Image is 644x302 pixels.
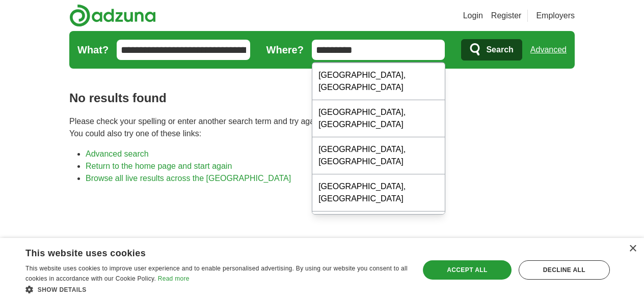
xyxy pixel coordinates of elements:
[629,245,636,253] div: Close
[312,174,445,212] div: [GEOGRAPHIC_DATA], [GEOGRAPHIC_DATA]
[536,10,575,22] a: Employers
[530,40,567,60] a: Advanced
[77,42,109,57] label: What?
[69,4,156,27] img: Adzuna logo
[86,162,232,170] a: Return to the home page and start again
[266,42,304,57] label: Where?
[486,40,513,60] span: Search
[38,286,87,293] span: Show details
[463,10,483,22] a: Login
[86,149,149,158] a: Advanced search
[25,265,408,282] span: This website uses cookies to improve user experience and to enable personalised advertising. By u...
[461,39,522,61] button: Search
[423,260,512,280] div: Accept all
[312,100,445,137] div: [GEOGRAPHIC_DATA], [GEOGRAPHIC_DATA]
[69,115,575,140] p: Please check your spelling or enter another search term and try again. You could also try one of ...
[158,275,190,282] a: Read more, opens a new window
[312,63,445,100] div: [GEOGRAPHIC_DATA], [GEOGRAPHIC_DATA]
[69,89,575,107] h1: No results found
[25,284,408,294] div: Show details
[86,174,291,183] a: Browse all live results across the [GEOGRAPHIC_DATA]
[519,260,610,280] div: Decline all
[491,10,522,22] a: Register
[25,244,382,259] div: This website uses cookies
[312,212,445,249] div: [GEOGRAPHIC_DATA], [GEOGRAPHIC_DATA]
[312,137,445,174] div: [GEOGRAPHIC_DATA], [GEOGRAPHIC_DATA]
